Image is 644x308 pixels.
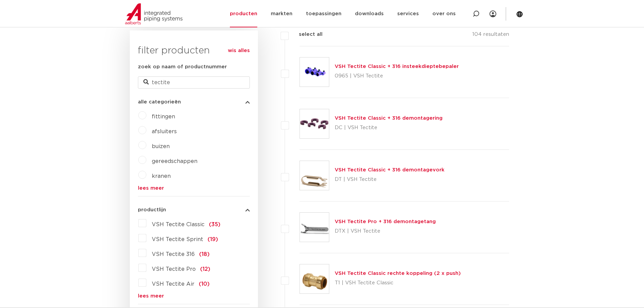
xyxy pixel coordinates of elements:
a: VSH Tectite Classic + 316 insteekdieptebepaler [335,64,459,69]
span: alle categorieën [138,99,181,104]
span: VSH Tectite Classic [152,222,205,227]
a: lees meer [138,186,250,191]
a: VSH Tectite Classic + 316 demontagering [335,116,443,121]
img: Thumbnail for VSH Tectite Classic rechte koppeling (2 x push) [300,264,329,293]
a: kranen [152,173,171,179]
a: wis alles [228,47,250,55]
img: Thumbnail for VSH Tectite Classic + 316 insteekdieptebepaler [300,57,329,87]
h3: filter producten [138,44,250,57]
span: VSH Tectite Air [152,281,194,287]
p: 104 resultaten [472,30,509,41]
p: 0965 | VSH Tectite [335,71,459,81]
img: Thumbnail for VSH Tectite Pro + 316 demontagetang [300,213,329,242]
span: (19) [208,237,218,242]
span: VSH Tectite Pro [152,266,196,272]
label: select all [289,30,323,39]
a: VSH Tectite Classic rechte koppeling (2 x push) [335,271,461,276]
a: lees meer [138,293,250,299]
label: zoek op naam of productnummer [138,63,227,71]
button: alle categorieën [138,99,250,104]
span: (10) [199,281,210,287]
span: productlijn [138,207,166,212]
a: VSH Tectite Pro + 316 demontagetang [335,219,436,224]
span: VSH Tectite Sprint [152,237,203,242]
img: Thumbnail for VSH Tectite Classic + 316 demontagering [300,109,329,138]
span: VSH Tectite 316 [152,252,195,257]
a: buizen [152,144,170,149]
input: zoeken [138,76,250,89]
p: T1 | VSH Tectite Classic [335,278,461,288]
a: afsluiters [152,129,177,134]
span: (18) [199,252,210,257]
a: gereedschappen [152,159,197,164]
p: DT | VSH Tectite [335,174,445,185]
span: (35) [209,222,220,227]
button: productlijn [138,207,250,212]
a: fittingen [152,114,175,119]
p: DC | VSH Tectite [335,122,443,133]
a: VSH Tectite Classic + 316 demontagevork [335,167,445,172]
span: (12) [200,266,210,272]
p: DTX | VSH Tectite [335,226,436,237]
img: Thumbnail for VSH Tectite Classic + 316 demontagevork [300,161,329,190]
